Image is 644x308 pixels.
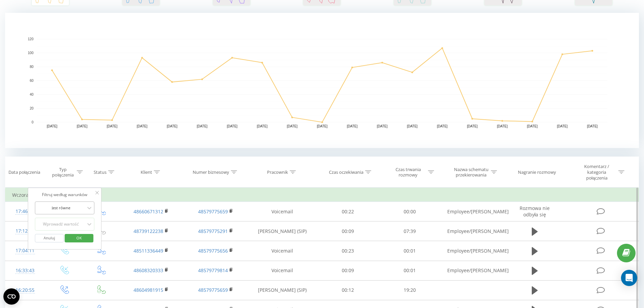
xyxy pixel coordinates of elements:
[379,241,441,261] td: 00:01
[329,169,363,175] div: Czas oczekiwania
[30,65,34,69] text: 80
[94,169,106,175] div: Status
[28,51,33,55] text: 100
[30,93,34,96] text: 40
[379,202,441,221] td: 00:00
[267,169,288,175] div: Pracownik
[35,234,64,242] button: Anuluj
[198,228,228,234] a: 48579775291
[317,124,328,128] text: [DATE]
[379,221,441,241] td: 07:39
[12,224,38,238] div: 17:12:34
[577,164,617,181] div: Komentarz / kategoria połączenia
[197,124,208,128] text: [DATE]
[3,288,20,305] button: Open CMP widget
[77,124,88,128] text: [DATE]
[379,261,441,280] td: 00:01
[12,284,38,297] div: 16:20:55
[134,247,163,254] a: 48511336449
[557,124,568,128] text: [DATE]
[47,124,57,128] text: [DATE]
[467,124,478,128] text: [DATE]
[257,124,268,128] text: [DATE]
[167,124,177,128] text: [DATE]
[440,202,505,221] td: Employee/[PERSON_NAME]
[497,124,508,128] text: [DATE]
[198,287,228,293] a: 48579775659
[248,241,317,261] td: Voicemail
[248,261,317,280] td: Voicemail
[407,124,418,128] text: [DATE]
[317,261,379,280] td: 00:09
[248,280,317,300] td: [PERSON_NAME] (SIP)
[520,205,550,217] span: Rozmowa nie odbyła się
[137,124,148,128] text: [DATE]
[70,233,89,243] span: OK
[317,241,379,261] td: 00:23
[437,124,448,128] text: [DATE]
[37,221,85,227] div: Wprowadź wartość
[134,287,163,293] a: 48604981915
[440,221,505,241] td: Employee/[PERSON_NAME]
[377,124,388,128] text: [DATE]
[317,221,379,241] td: 00:09
[287,124,297,128] text: [DATE]
[107,124,118,128] text: [DATE]
[28,37,33,41] text: 120
[198,267,228,274] a: 48579779814
[31,120,33,124] text: 0
[518,169,556,175] div: Nagranie rozmowy
[5,13,639,148] svg: A chart.
[134,228,163,234] a: 48739122238
[51,167,75,178] div: Typ połączenia
[227,124,238,128] text: [DATE]
[134,208,163,215] a: 48660671312
[317,202,379,221] td: 00:22
[8,169,40,175] div: Data połączenia
[134,267,163,274] a: 48608320333
[379,280,441,300] td: 19:20
[35,191,94,198] div: Filtruj według warunków
[141,169,152,175] div: Klient
[390,167,426,178] div: Czas trwania rozmowy
[347,124,358,128] text: [DATE]
[248,221,317,241] td: [PERSON_NAME] (SIP)
[317,280,379,300] td: 00:12
[30,79,34,82] text: 60
[65,234,93,242] button: OK
[193,169,229,175] div: Numer biznesowy
[587,124,598,128] text: [DATE]
[198,208,228,215] a: 48579775659
[12,244,38,257] div: 17:04:11
[440,261,505,280] td: Employee/[PERSON_NAME]
[440,241,505,261] td: Employee/[PERSON_NAME]
[621,270,637,286] div: Open Intercom Messenger
[5,188,639,202] td: Wczoraj
[248,202,317,221] td: Voicemail
[527,124,538,128] text: [DATE]
[30,106,34,110] text: 20
[453,167,489,178] div: Nazwa schematu przekierowania
[12,264,38,277] div: 16:33:43
[198,247,228,254] a: 48579775656
[12,205,38,218] div: 17:46:43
